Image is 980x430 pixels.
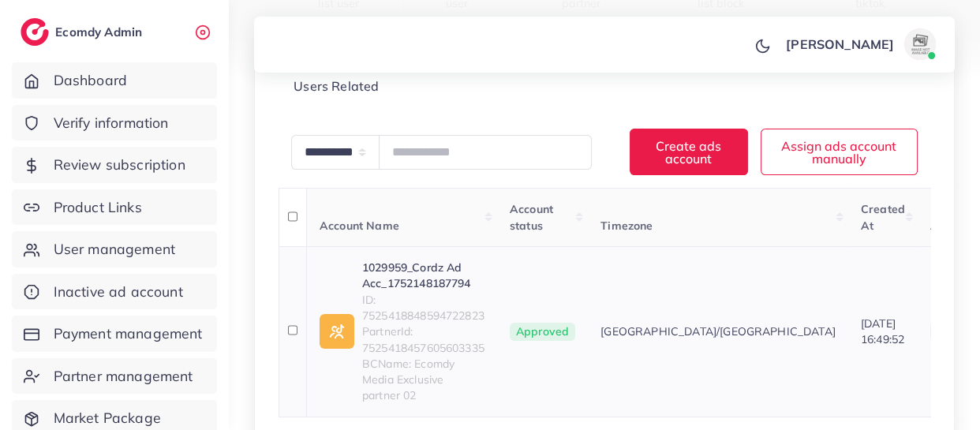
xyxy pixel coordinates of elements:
span: Product Links [54,197,142,218]
a: Payment management [12,316,217,352]
span: Timezone [600,219,653,233]
span: ID: 7525418848594722823 [362,292,484,324]
span: [DATE] 16:49:52 [861,316,904,346]
img: avatar [904,28,936,60]
button: Assign ads account manually [761,129,918,175]
a: Partner management [12,358,217,394]
span: Dashboard [54,70,127,91]
span: Review subscription [54,155,185,175]
a: Review subscription [12,147,217,183]
span: [GEOGRAPHIC_DATA]/[GEOGRAPHIC_DATA] [600,323,836,339]
h2: Ecomdy Admin [55,24,146,39]
a: Users Related [279,70,394,104]
span: User management [54,239,175,260]
img: logo [21,18,49,46]
a: User management [12,231,217,267]
a: [PERSON_NAME]avatar [777,28,942,60]
span: Inactive ad account [54,282,183,302]
span: PartnerId: 7525418457605603335 [362,323,484,356]
a: Verify information [12,105,217,141]
span: Approved [510,323,575,342]
img: ic-ad-info.7fc67b75.svg [320,314,354,349]
span: Partner management [54,366,193,387]
span: Market Package [54,408,161,428]
p: [PERSON_NAME] [786,35,894,54]
span: Account status [510,202,553,232]
span: Payment management [54,323,203,344]
a: Dashboard [12,62,217,99]
span: Verify information [54,113,169,133]
a: logoEcomdy Admin [21,18,146,46]
a: Inactive ad account [12,274,217,310]
a: 1029959_Cordz Ad Acc_1752148187794 [362,260,484,292]
span: Created At [861,202,905,232]
button: Create ads account [630,129,748,175]
span: BCName: Ecomdy Media Exclusive partner 02 [362,356,484,404]
span: Account Name [320,219,399,233]
a: Product Links [12,189,217,226]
